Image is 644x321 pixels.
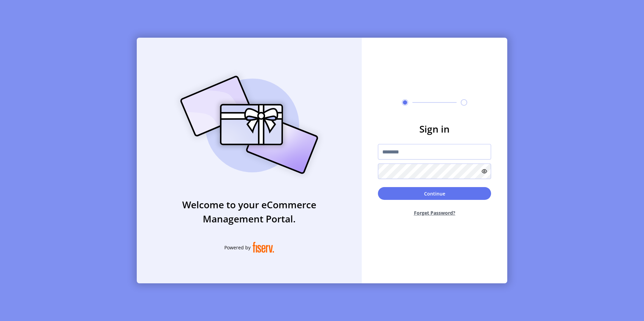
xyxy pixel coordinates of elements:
[378,122,491,136] h3: Sign in
[378,204,491,222] button: Forget Password?
[378,187,491,200] button: Continue
[170,68,328,181] img: card_Illustration.svg
[137,198,362,226] h3: Welcome to your eCommerce Management Portal.
[224,244,251,251] span: Powered by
